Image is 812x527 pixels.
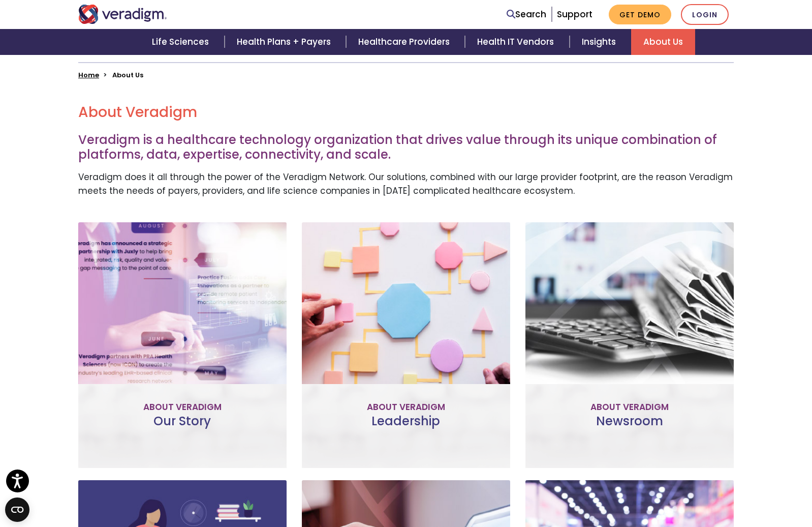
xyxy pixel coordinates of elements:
[78,133,734,162] h3: Veradigm is a healthcare technology organization that drives value through its unique combination...
[507,8,546,21] a: Search
[609,5,671,24] a: Get Demo
[225,29,346,55] a: Health Plans + Payers
[310,414,502,444] h3: Leadership
[761,476,800,515] iframe: Drift Chat Widget
[78,70,99,80] a: Home
[5,497,29,522] button: Open CMP widget
[78,104,734,121] h2: About Veradigm
[534,400,726,414] p: About Veradigm
[86,414,278,444] h3: Our Story
[681,4,729,25] a: Login
[465,29,569,55] a: Health IT Vendors
[140,29,224,55] a: Life Sciences
[631,29,695,55] a: About Us
[78,5,167,24] img: Veradigm logo
[557,8,592,20] a: Support
[570,29,631,55] a: Insights
[86,400,278,414] p: About Veradigm
[78,170,734,198] p: Veradigm does it all through the power of the Veradigm Network. Our solutions, combined with our ...
[310,400,502,414] p: About Veradigm
[346,29,465,55] a: Healthcare Providers
[534,414,726,444] h3: Newsroom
